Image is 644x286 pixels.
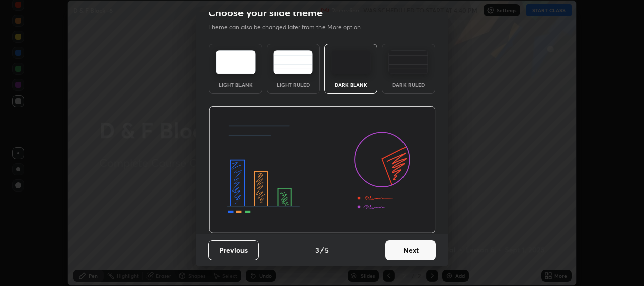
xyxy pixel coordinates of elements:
div: Dark Blank [331,82,371,87]
h4: 3 [315,245,319,255]
div: Light Blank [215,82,256,87]
div: Dark Ruled [388,82,429,87]
img: lightTheme.e5ed3b09.svg [216,50,256,74]
p: Theme can also be changed later from the More option [208,23,371,32]
h4: / [320,245,324,255]
button: Next [385,240,436,260]
h4: 5 [325,245,329,255]
h2: Choose your slide theme [208,6,323,19]
img: darkTheme.f0cc69e5.svg [331,50,371,74]
img: darkRuledTheme.de295e13.svg [388,50,428,74]
img: darkThemeBanner.d06ce4a2.svg [209,106,436,234]
div: Light Ruled [273,82,313,87]
button: Previous [208,240,259,260]
img: lightRuledTheme.5fabf969.svg [273,50,313,74]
